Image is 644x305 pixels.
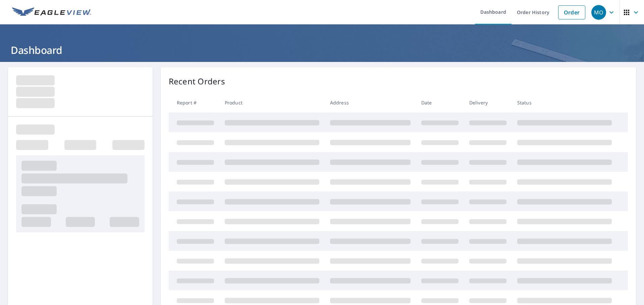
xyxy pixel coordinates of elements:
[591,5,606,20] div: MO
[169,93,219,112] th: Report #
[416,93,464,112] th: Date
[169,75,225,87] p: Recent Orders
[558,5,585,19] a: Order
[8,43,636,57] h1: Dashboard
[219,93,325,112] th: Product
[512,93,617,112] th: Status
[464,93,512,112] th: Delivery
[325,93,416,112] th: Address
[12,7,91,17] img: EV Logo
